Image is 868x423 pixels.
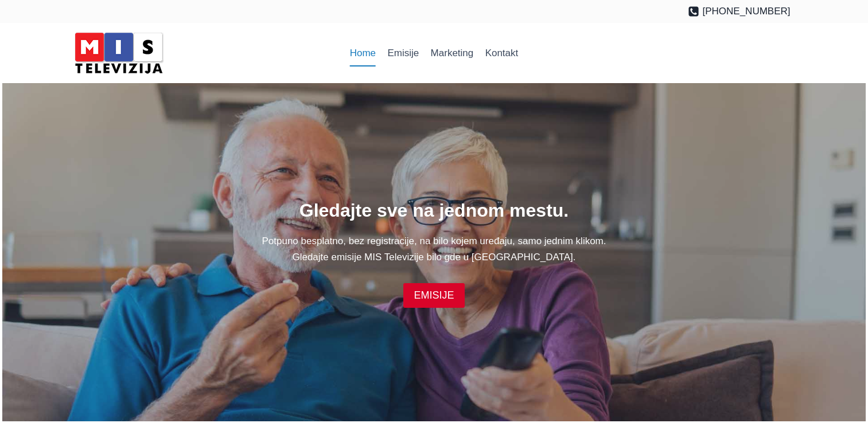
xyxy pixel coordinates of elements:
a: Kontakt [479,40,524,67]
a: Marketing [425,40,479,67]
a: [PHONE_NUMBER] [688,3,791,19]
span: [PHONE_NUMBER] [702,3,790,19]
p: Potpuno besplatno, bez registracije, na bilo kojem uređaju, samo jednim klikom. Gledajte emisije ... [78,233,791,264]
a: Emisije [382,40,425,67]
a: EMISIJE [403,283,464,308]
nav: Primary [344,40,524,67]
h1: Gledajte sve na jednom mestu. [78,197,791,224]
a: Home [344,40,382,67]
img: MIS Television [70,29,168,77]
